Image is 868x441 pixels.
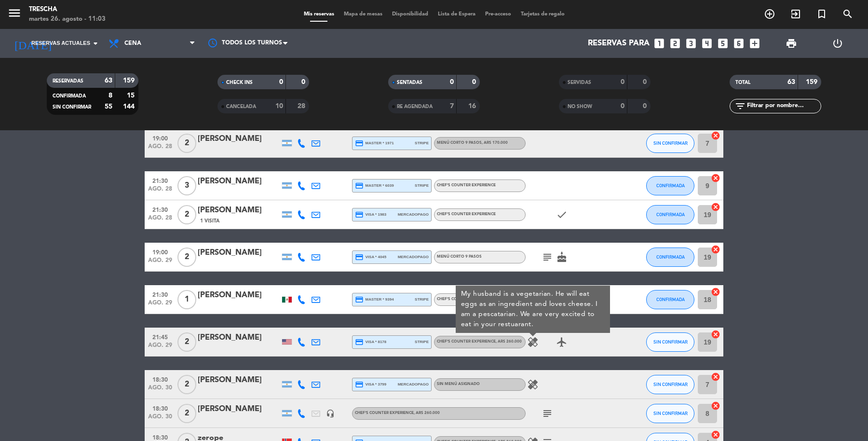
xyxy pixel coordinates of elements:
i: healing [527,336,539,348]
span: 2 [177,134,196,153]
div: [PERSON_NAME] [198,175,280,188]
strong: 0 [450,79,454,85]
div: [PERSON_NAME] [198,133,280,145]
span: SIN CONFIRMAR [53,105,91,110]
span: ago. 29 [148,300,172,311]
i: cancel [711,430,720,440]
strong: 159 [123,77,136,84]
button: CONFIRMADA [646,176,694,195]
i: subject [542,251,553,263]
span: 18:30 [148,373,172,385]
div: Trescha [29,5,106,14]
span: visa * 8178 [355,338,386,346]
span: SIN CONFIRMAR [653,140,688,146]
i: credit_card [355,338,364,346]
span: 2 [177,248,196,267]
span: NO SHOW [568,104,592,109]
i: cake [556,251,568,263]
i: exit_to_app [790,8,801,20]
i: credit_card [355,210,364,219]
span: CANCELADA [226,104,256,109]
i: credit_card [355,253,364,262]
strong: 28 [298,103,307,110]
span: print [786,38,797,49]
span: CONFIRMADA [656,254,685,260]
span: ago. 28 [148,143,172,154]
span: , ARS 260.000 [414,411,440,415]
i: cancel [711,173,720,183]
div: [PERSON_NAME] [198,204,280,217]
span: ago. 30 [148,385,172,396]
strong: 0 [301,79,307,85]
i: cancel [711,245,720,254]
span: mercadopago [398,211,429,218]
span: 21:30 [148,175,172,186]
span: 2 [177,375,196,394]
i: add_circle_outline [764,8,775,20]
i: credit_card [355,295,364,304]
span: stripe [415,182,429,189]
strong: 7 [450,103,454,110]
strong: 0 [643,103,649,110]
span: Menú corto 9 pasos [437,255,482,259]
i: looks_one [653,37,665,50]
i: cancel [711,372,720,382]
i: power_settings_new [832,38,843,49]
span: CONFIRMADA [53,94,86,98]
span: ago. 30 [148,413,172,425]
span: 19:00 [148,132,172,143]
button: menu [7,6,22,24]
input: Filtrar por nombre... [746,101,821,111]
strong: 0 [472,79,478,85]
div: [PERSON_NAME] [198,289,280,302]
span: SIN CONFIRMAR [653,339,688,345]
span: Chef's Counter Experience [437,183,496,187]
button: SIN CONFIRMAR [646,404,694,423]
i: cancel [711,202,720,212]
span: Cena [124,40,141,47]
span: visa * 3799 [355,380,386,389]
i: looks_two [669,37,681,50]
span: CONFIRMADA [656,212,685,217]
i: cancel [711,401,720,411]
div: [PERSON_NAME] [198,403,280,415]
span: Reservas actuales [31,39,90,48]
span: RE AGENDADA [397,104,433,109]
strong: 159 [806,79,819,85]
span: 1 Visita [200,217,219,225]
span: CHECK INS [226,80,253,85]
span: 18:30 [148,402,172,413]
div: [PERSON_NAME] [198,374,280,386]
span: SIN CONFIRMAR [653,411,688,416]
span: ago. 28 [148,186,172,197]
span: 21:30 [148,289,172,300]
span: 21:30 [148,204,172,215]
span: master * 6039 [355,181,394,190]
span: Lista de Espera [433,12,480,17]
strong: 8 [108,92,112,99]
span: RESERVADAS [53,79,83,83]
span: Mis reservas [299,12,339,17]
i: looks_6 [732,37,745,50]
strong: 55 [105,103,112,110]
button: SIN CONFIRMAR [646,134,694,153]
span: TOTAL [735,80,750,85]
i: credit_card [355,380,364,389]
span: , ARS 260.000 [496,340,522,344]
i: looks_5 [717,37,729,50]
span: Reservas para [588,39,650,48]
i: healing [527,379,539,390]
strong: 63 [787,79,795,85]
span: ago. 29 [148,257,172,268]
div: martes 26. agosto - 11:03 [29,14,106,24]
i: looks_4 [701,37,713,50]
i: looks_3 [685,37,697,50]
span: SERVIDAS [568,80,591,85]
span: stripe [415,339,429,345]
span: 21:45 [148,331,172,342]
span: ago. 29 [148,342,172,353]
span: Pre-acceso [480,12,516,17]
span: visa * 1983 [355,210,386,219]
div: [PERSON_NAME] [198,247,280,259]
i: subject [542,408,553,419]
